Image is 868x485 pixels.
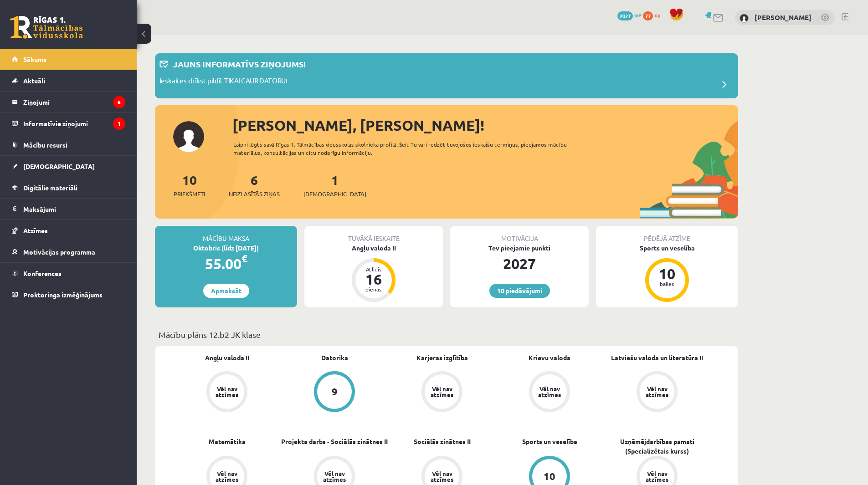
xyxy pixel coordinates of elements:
div: 55.00 [155,253,297,275]
span: Neizlasītās ziņas [229,189,280,199]
a: 9 [281,371,388,414]
span: Mācību resursi [23,141,67,149]
a: Atzīmes [12,220,125,241]
a: Sports un veselība 10 balles [596,243,738,303]
a: Matemātika [209,437,246,446]
div: Vēl nav atzīmes [429,386,455,398]
div: Vēl nav atzīmes [322,470,347,482]
a: Proktoringa izmēģinājums [12,284,125,305]
div: 10 [544,471,555,481]
a: Aktuāli [12,70,125,91]
div: Vēl nav atzīmes [644,386,670,398]
a: Rīgas 1. Tālmācības vidusskola [10,16,83,39]
span: xp [654,11,660,19]
div: Motivācija [450,226,589,243]
div: Sports un veselība [596,243,738,253]
div: dienas [360,286,387,292]
span: [DEMOGRAPHIC_DATA] [23,162,95,170]
a: Karjeras izglītība [416,353,468,362]
a: Datorika [321,353,348,362]
a: Maksājumi [12,199,125,220]
span: Digitālie materiāli [23,184,77,192]
a: Mācību resursi [12,134,125,155]
a: Angļu valoda II [205,353,249,362]
legend: Maksājumi [23,199,125,220]
div: 10 [653,266,681,281]
span: [DEMOGRAPHIC_DATA] [303,189,366,199]
i: 1 [113,117,125,130]
span: Atzīmes [23,226,48,235]
div: Tuvākā ieskaite [304,226,443,243]
div: 9 [332,387,338,397]
span: 2027 [617,11,633,20]
span: Proktoringa izmēģinājums [23,291,103,299]
div: 16 [360,272,387,286]
div: Vēl nav atzīmes [429,470,455,482]
a: Angļu valoda II Atlicis 16 dienas [304,243,443,303]
div: Atlicis [360,266,387,272]
a: 6Neizlasītās ziņas [229,172,280,199]
legend: Ziņojumi [23,92,125,112]
a: Krievu valoda [529,353,570,362]
a: 10 piedāvājumi [489,284,550,298]
span: € [241,252,247,265]
a: 1[DEMOGRAPHIC_DATA] [303,172,366,199]
span: mP [634,11,642,19]
div: Pēdējā atzīme [596,226,738,243]
a: Latviešu valoda un literatūra II [611,353,703,362]
a: Apmaksāt [203,284,249,298]
span: Aktuāli [23,77,45,85]
div: balles [653,281,681,286]
div: Vēl nav atzīmes [537,386,562,398]
div: Mācību maksa [155,226,297,243]
a: Vēl nav atzīmes [173,371,281,414]
a: Vēl nav atzīmes [388,371,496,414]
div: Vēl nav atzīmes [214,470,240,482]
span: Motivācijas programma [23,248,95,256]
div: Angļu valoda II [304,243,443,253]
a: [PERSON_NAME] [755,13,812,22]
div: Vēl nav atzīmes [644,470,670,482]
a: Konferences [12,263,125,284]
a: Motivācijas programma [12,241,125,262]
a: 10Priekšmeti [174,172,205,199]
a: Projekta darbs - Sociālās zinātnes II [281,437,388,446]
a: Sports un veselība [522,437,577,446]
span: Sākums [23,55,46,63]
a: Jauns informatīvs ziņojums! Ieskaites drīkst pildīt TIKAI CAUR DATORU! [159,58,734,94]
a: Sociālās zinātnes II [414,437,471,446]
a: Sākums [12,49,125,70]
a: Vēl nav atzīmes [603,371,711,414]
a: 2027 mP [617,11,642,19]
a: Digitālie materiāli [12,177,125,198]
div: 2027 [450,253,589,275]
div: Tev pieejamie punkti [450,243,589,253]
a: Uzņēmējdarbības pamati (Specializētais kurss) [603,437,711,456]
p: Jauns informatīvs ziņojums! [173,58,306,70]
a: [DEMOGRAPHIC_DATA] [12,156,125,177]
div: [PERSON_NAME], [PERSON_NAME]! [232,114,738,136]
i: 6 [113,96,125,108]
legend: Informatīvie ziņojumi [23,113,125,134]
a: Ziņojumi6 [12,92,125,112]
a: 77 xp [643,11,665,19]
div: Laipni lūgts savā Rīgas 1. Tālmācības vidusskolas skolnieka profilā. Šeit Tu vari redzēt tuvojošo... [233,140,583,157]
span: Konferences [23,269,62,277]
div: Oktobris (līdz [DATE]) [155,243,297,253]
a: Informatīvie ziņojumi1 [12,113,125,134]
span: Priekšmeti [174,189,205,199]
a: Vēl nav atzīmes [496,371,603,414]
p: Mācību plāns 12.b2 JK klase [159,328,734,341]
img: Haralds Lavrinovičs [740,14,749,23]
div: Vēl nav atzīmes [214,386,240,398]
span: 77 [643,11,653,20]
p: Ieskaites drīkst pildīt TIKAI CAUR DATORU! [159,76,288,88]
